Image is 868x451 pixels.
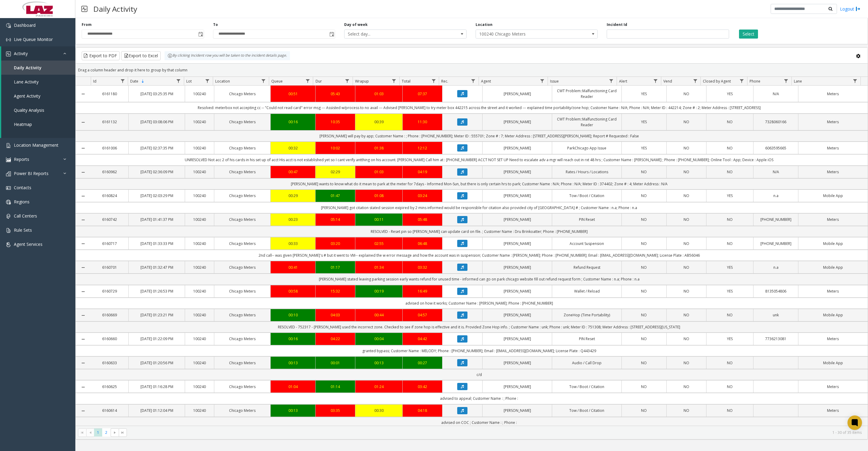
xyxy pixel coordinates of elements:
a: 8135054806 [757,288,794,294]
a: 100240 [189,241,210,246]
a: Collapse Details [76,120,91,125]
a: NO [710,169,750,175]
a: 00:58 [274,288,311,294]
a: Meters [802,145,864,151]
a: 11:30 [406,119,439,125]
a: 01:38 [359,145,398,151]
a: Mobile App [802,312,864,318]
a: [DATE] 01:26:53 PM [132,288,181,294]
a: 6160742 [94,217,125,222]
a: 00:11 [359,217,398,222]
a: [DATE] 01:33:33 PM [132,241,181,246]
a: NO [710,312,750,318]
a: Rates / Hours / Locations [556,169,618,175]
a: YES [625,119,662,125]
a: 01:17 [319,265,352,270]
a: 12:12 [406,145,439,151]
button: Export to Excel [121,51,161,60]
a: Dur Filter Menu [343,77,351,85]
a: Id Filter Menu [118,77,127,85]
a: 01:03 [359,169,398,175]
a: Chicago Meters [218,169,267,175]
a: 100240 [189,265,210,270]
div: 00:47 [274,169,311,175]
a: n.a [757,193,794,199]
a: 03:20 [319,241,352,246]
a: Mobile App [802,193,864,199]
a: 6160962 [94,169,125,175]
a: Chicago Meters [218,265,267,270]
a: Vend Filter Menu [691,77,699,85]
a: n.a [757,265,794,270]
a: 00:39 [359,119,398,125]
a: Lane Activity [1,75,75,89]
a: Lane Filter Menu [851,77,859,85]
span: Activity [14,51,28,56]
div: 03:24 [406,193,439,199]
a: 100240 [189,217,210,222]
a: NO [625,169,662,175]
td: Resolved: meterbox not accepting cc -- "Could not read card" error msg --- Assisted w/process to ... [91,102,868,113]
a: 02:55 [359,241,398,246]
a: Collapse Details [76,194,91,199]
div: 15:32 [319,288,352,294]
a: 01:47 [319,193,352,199]
div: 10:35 [319,119,352,125]
a: 6160717 [94,241,125,246]
div: 00:10 [274,312,311,318]
a: Phone Filter Menu [782,77,790,85]
td: RESOLVED - Reset pin so [PERSON_NAME] can update card on file. ; Customer Name : Dru Brinkoatter;... [91,226,868,237]
a: Alert Filter Menu [652,77,660,85]
a: Lot Filter Menu [203,77,212,85]
a: 100240 [189,119,210,125]
a: N/A [757,91,794,97]
div: 04:03 [319,312,352,318]
a: [DATE] 01:32:47 PM [132,265,181,270]
a: [DATE] 01:22:09 PM [132,336,181,342]
a: 01:08 [359,193,398,199]
a: [PERSON_NAME] [486,193,548,199]
a: Collapse Details [76,146,91,151]
span: Heatmap [14,121,32,127]
a: [DATE] 03:08:06 PM [132,119,181,125]
a: Collapse Details [76,92,91,96]
img: pageIcon [81,2,87,16]
a: [PERSON_NAME] [486,169,548,175]
a: 6161006 [94,145,125,151]
a: NO [710,241,750,246]
img: 'icon' [6,214,11,219]
a: ZoneHop (Time Portability) [556,312,618,318]
span: Location Management [14,142,58,148]
a: 03:32 [406,265,439,270]
a: YES [625,145,662,151]
a: NO [625,193,662,199]
a: NO [670,265,703,270]
a: 00:33 [274,241,311,246]
a: Chicago Meters [218,312,267,318]
a: 100240 [189,169,210,175]
span: Agent Activity [14,93,40,99]
a: [DATE] 01:41:37 PM [132,217,181,222]
a: [PERSON_NAME] [486,241,548,246]
img: 'icon' [6,228,11,233]
div: 04:57 [406,312,439,318]
img: 'icon' [6,37,11,42]
button: Export to PDF [82,51,120,60]
a: Chicago Meters [218,241,267,246]
a: Date Filter Menu [175,77,183,85]
a: Activity [1,46,75,61]
a: 00:51 [274,91,311,97]
div: 10:02 [319,145,352,151]
a: NO [670,119,703,125]
span: NO [684,241,689,246]
a: Collapse Details [76,289,91,294]
label: To [213,22,218,27]
a: YES [710,91,750,97]
a: 01:34 [359,265,398,270]
a: Logout [840,6,860,12]
div: 00:16 [274,119,311,125]
label: From [82,22,92,27]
